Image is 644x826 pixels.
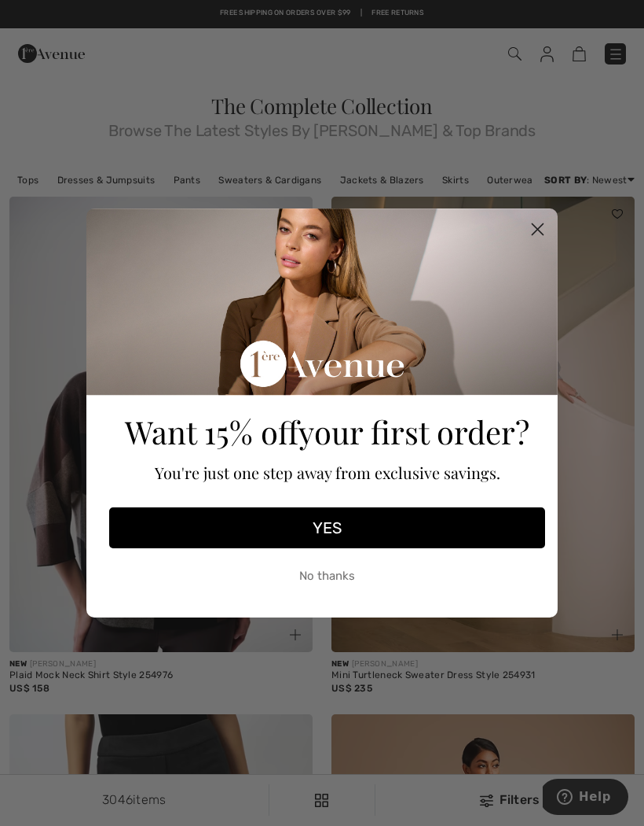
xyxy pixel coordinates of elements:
button: Close dialog [524,216,551,243]
span: Help [36,11,68,25]
button: No thanks [109,556,545,596]
button: YES [109,507,545,548]
span: your first order? [298,411,529,452]
span: Want 15% off [125,411,298,452]
span: You're just one step away from exclusive savings. [155,462,500,483]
